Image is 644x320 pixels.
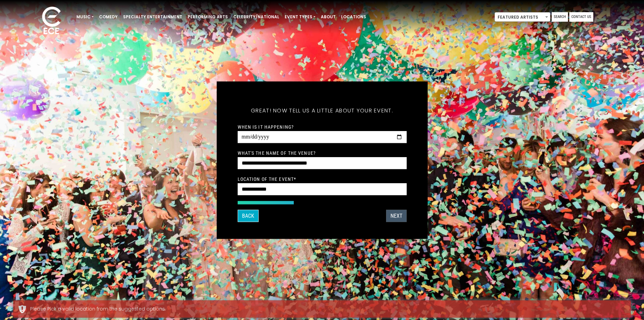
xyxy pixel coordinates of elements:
span: Featured Artists [495,12,550,22]
a: Event Types [282,11,318,23]
a: Music [74,11,96,23]
a: Comedy [96,11,120,23]
a: Specialty Entertainment [120,11,185,23]
span: Featured Artists [495,13,550,22]
button: Next [386,210,407,222]
label: What's the name of the venue? [238,150,316,156]
a: Contact Us [569,12,593,22]
a: Celebrity/National [231,11,282,23]
label: Location of the event [238,176,296,182]
div: Please Pick a valid location from the suggested options. [30,305,626,313]
label: When is it happening? [238,124,294,130]
a: Search [552,12,568,22]
a: Performing Arts [185,11,231,23]
a: Locations [338,11,369,23]
h5: Great! Now tell us a little about your event. [238,98,407,123]
img: ece_new_logo_whitev2-1.png [34,5,68,38]
button: Back [238,210,259,222]
a: About [318,11,338,23]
